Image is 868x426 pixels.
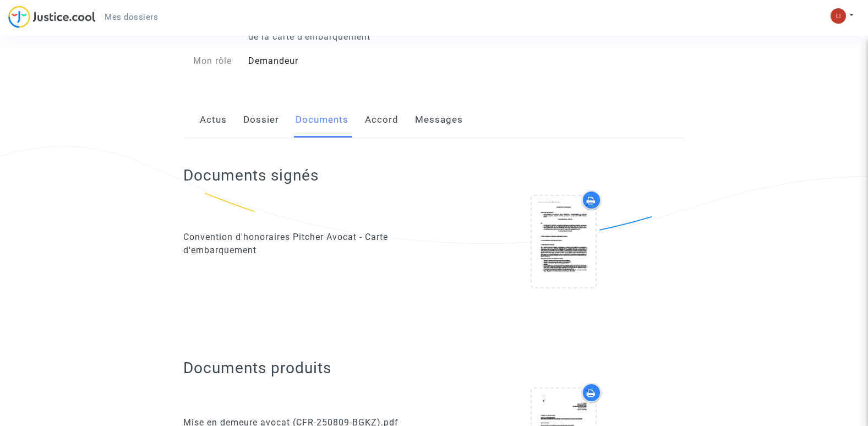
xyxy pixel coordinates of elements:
a: Actus [200,102,227,138]
span: Mes dossiers [105,12,158,22]
a: Dossier [243,102,279,138]
div: Convention d'honoraires Pitcher Avocat - Carte d'embarquement [183,231,426,257]
div: Mon rôle [175,54,240,68]
a: Accord [365,102,398,138]
a: Messages [415,102,463,138]
img: 45638f63b1a97a64ca32cd599db243c0 [831,8,846,24]
div: Demandeur [240,54,434,68]
a: Mes dossiers [96,9,167,25]
h2: Documents signés [183,166,319,185]
a: Documents [296,102,348,138]
img: jc-logo.svg [8,6,96,28]
h2: Documents produits [183,358,685,378]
